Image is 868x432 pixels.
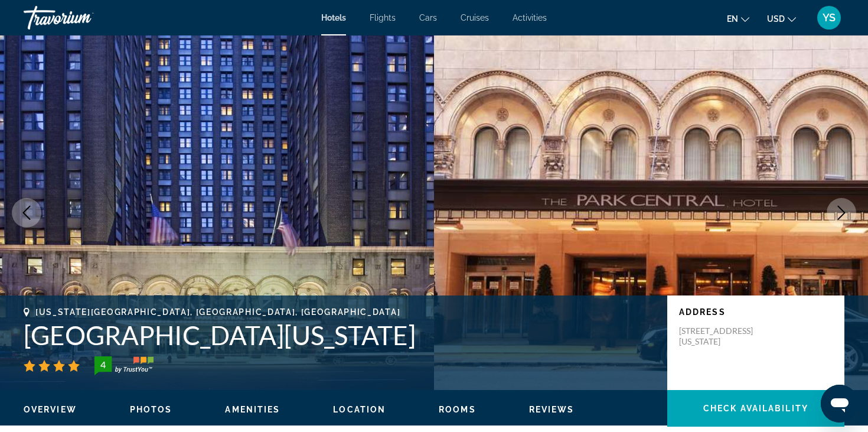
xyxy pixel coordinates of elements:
p: [STREET_ADDRESS][US_STATE] [679,326,774,347]
span: Overview [24,405,77,414]
iframe: Button to launch messaging window [821,385,859,423]
span: Location [333,405,386,414]
span: Photos [130,405,172,414]
span: [US_STATE][GEOGRAPHIC_DATA], [GEOGRAPHIC_DATA], [GEOGRAPHIC_DATA] [35,307,400,317]
button: Reviews [529,404,575,415]
img: trustyou-badge-hor.svg [94,356,154,375]
h1: [GEOGRAPHIC_DATA][US_STATE] [24,320,655,350]
span: YS [823,12,836,24]
span: Amenities [225,405,280,414]
a: Cars [419,13,437,22]
button: Photos [130,404,172,415]
button: Previous image [12,198,41,228]
button: Location [333,404,386,415]
a: Cruises [461,13,489,22]
a: Travorium [24,2,142,33]
div: 4 [91,358,115,372]
button: User Menu [814,5,844,30]
button: Rooms [439,404,476,415]
a: Flights [370,13,396,22]
button: Next image [827,198,856,228]
button: Change currency [767,10,796,27]
button: Change language [727,10,749,27]
span: USD [767,14,785,24]
a: Hotels [321,13,346,22]
span: en [727,14,738,24]
button: Amenities [225,404,280,415]
span: Reviews [529,405,575,414]
button: Check Availability [667,390,844,427]
button: Overview [24,404,77,415]
span: Check Availability [703,404,808,413]
p: Address [679,307,833,317]
span: Rooms [439,405,476,414]
a: Activities [513,13,547,22]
